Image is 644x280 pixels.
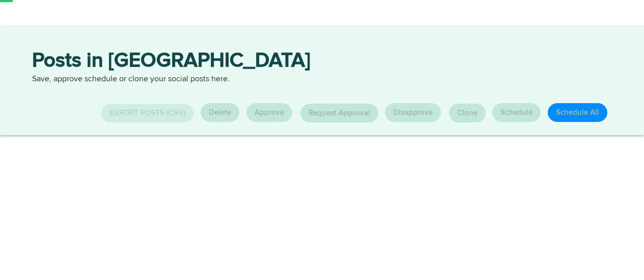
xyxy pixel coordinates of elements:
[492,103,541,122] button: Schedule
[32,51,612,74] h3: Posts in [GEOGRAPHIC_DATA]
[548,103,607,122] button: Schedule All
[309,109,370,117] span: Request Approval
[32,74,612,85] p: Save, approve schedule or clone your social posts here.
[101,104,193,122] button: Export Posts (CSV)
[300,104,378,122] button: Request Approval
[246,103,292,122] button: Approve
[201,103,239,122] button: Delete
[457,109,478,117] span: Clone
[385,103,441,122] button: Disapprove
[449,104,486,122] button: Clone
